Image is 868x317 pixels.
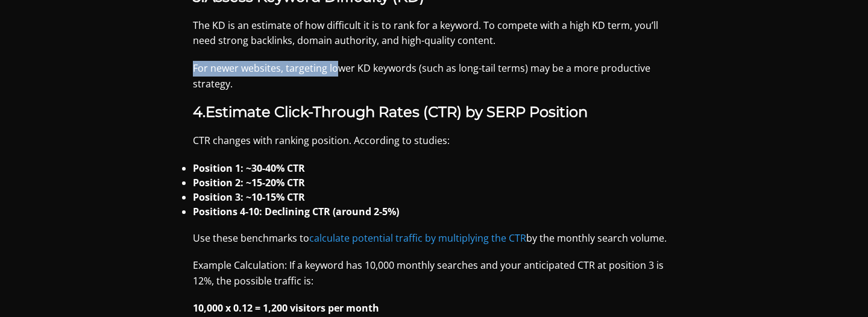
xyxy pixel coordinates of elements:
[193,190,305,204] strong: Position 3: ~10-15% CTR
[309,231,526,245] a: calculate potential traffic by multiplying the CTR
[193,61,675,92] p: For newer websites, targeting lower KD keywords (such as long-tail terms) may be a more productiv...
[193,162,305,175] strong: Position 1: ~30-40% CTR
[193,104,675,121] h3: 4.
[193,205,399,218] strong: Positions 4-10: Declining CTR (around 2-5%)
[193,258,675,289] p: Example Calculation: If a keyword has 10,000 monthly searches and your anticipated CTR at positio...
[808,259,868,317] iframe: Chat Widget
[193,301,379,315] strong: 10,000 x 0.12 = 1,200 visitors per month
[193,18,675,49] p: The KD is an estimate of how difficult it is to rank for a keyword. To compete with a high KD ter...
[193,176,305,189] strong: Position 2: ~15-20% CTR
[193,133,675,149] p: CTR changes with ranking position. According to studies:
[193,231,675,246] p: Use these benchmarks to by the monthly search volume.
[206,103,588,121] strong: Estimate Click-Through Rates (CTR) by SERP Position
